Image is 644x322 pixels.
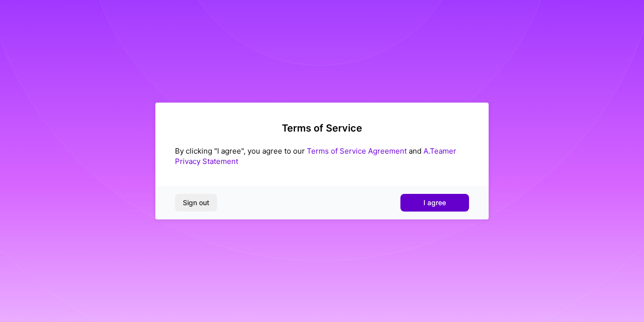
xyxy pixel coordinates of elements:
[400,194,469,212] button: I agree
[175,146,469,166] div: By clicking "I agree", you agree to our and
[175,194,217,212] button: Sign out
[307,146,407,156] a: Terms of Service Agreement
[423,198,446,208] span: I agree
[183,198,209,208] span: Sign out
[175,122,469,134] h2: Terms of Service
